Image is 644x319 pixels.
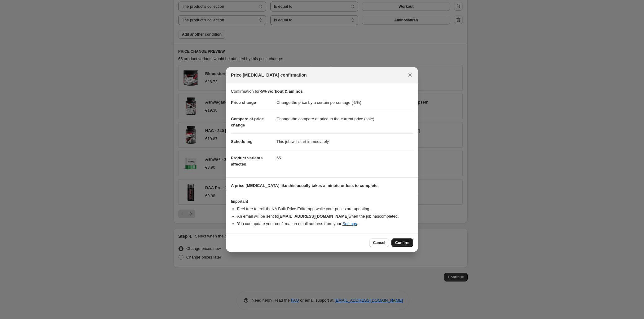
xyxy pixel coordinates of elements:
[237,206,413,212] li: Feel free to exit the NA Bulk Price Editor app while your prices are updating.
[237,221,413,227] li: You can update your confirmation email address from your .
[276,150,413,166] dd: 65
[231,100,256,105] span: Price change
[373,240,385,245] span: Cancel
[231,88,413,95] p: Confirmation for
[276,133,413,150] dd: This job will start immediately.
[342,221,357,226] a: Settings
[406,71,414,79] button: Close
[231,183,379,188] b: A price [MEDICAL_DATA] like this usually takes a minute or less to complete.
[237,213,413,219] li: An email will be sent to when the job has completed .
[231,139,253,144] span: Scheduling
[231,156,263,166] span: Product variants affected
[395,240,409,245] span: Confirm
[276,95,413,111] dd: Change the price by a certain percentage (-5%)
[369,238,389,247] button: Cancel
[231,117,264,127] span: Compare at price change
[391,238,413,247] button: Confirm
[259,89,302,94] b: -5% workout & aminos
[231,199,413,204] h3: Important
[276,111,413,127] dd: Change the compare at price to the current price (sale)
[278,214,349,219] b: [EMAIL_ADDRESS][DOMAIN_NAME]
[231,72,307,78] span: Price [MEDICAL_DATA] confirmation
